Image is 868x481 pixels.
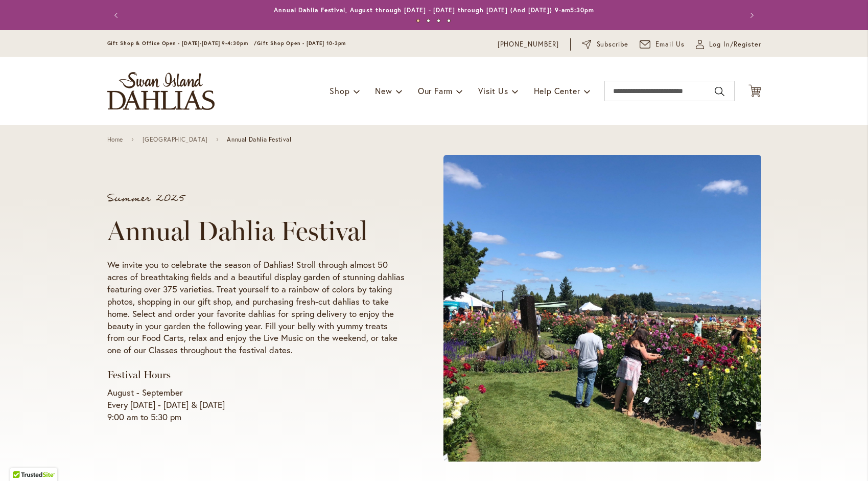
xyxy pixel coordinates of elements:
[143,136,208,143] a: [GEOGRAPHIC_DATA]
[709,39,761,50] span: Log In/Register
[375,85,392,96] span: New
[427,19,430,22] button: 2 of 4
[741,5,761,26] button: Next
[107,386,405,423] p: August - September Every [DATE] - [DATE] & [DATE] 9:00 am to 5:30 pm
[107,259,405,357] p: We invite you to celebrate the season of Dahlias! Stroll through almost 50 acres of breathtaking ...
[107,216,405,246] h1: Annual Dahlia Festival
[107,72,215,110] a: store logo
[418,85,453,96] span: Our Farm
[655,39,685,50] span: Email Us
[257,40,346,47] span: Gift Shop Open - [DATE] 10-3pm
[107,193,405,203] p: Summer 2025
[447,19,451,22] button: 4 of 4
[107,5,128,26] button: Previous
[416,19,420,22] button: 1 of 4
[107,369,405,381] h3: Festival Hours
[330,85,349,96] span: Shop
[107,136,123,143] a: Home
[478,85,508,96] span: Visit Us
[640,39,685,50] a: Email Us
[227,136,291,143] span: Annual Dahlia Festival
[107,40,257,47] span: Gift Shop & Office Open - [DATE]-[DATE] 9-4:30pm /
[437,19,440,22] button: 3 of 4
[498,39,559,50] a: [PHONE_NUMBER]
[534,85,580,96] span: Help Center
[696,39,761,50] a: Log In/Register
[597,39,629,50] span: Subscribe
[582,39,628,50] a: Subscribe
[274,6,594,14] a: Annual Dahlia Festival, August through [DATE] - [DATE] through [DATE] (And [DATE]) 9-am5:30pm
